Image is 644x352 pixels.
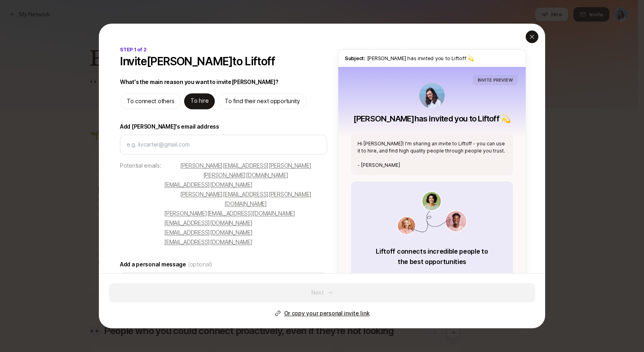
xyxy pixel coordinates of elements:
img: invite_value_prop.png [397,191,467,235]
p: [PERSON_NAME][EMAIL_ADDRESS][PERSON_NAME][DOMAIN_NAME] [164,190,327,209]
p: [PERSON_NAME][EMAIL_ADDRESS][PERSON_NAME][PERSON_NAME][DOMAIN_NAME] [164,161,327,180]
label: Add a personal message [120,260,327,269]
label: Add [PERSON_NAME]'s email address [120,122,327,131]
p: [PERSON_NAME] has invited you to Liftoff 💫 [353,113,510,124]
img: Dan [419,83,445,108]
p: [EMAIL_ADDRESS][DOMAIN_NAME] [164,218,252,228]
p: [PERSON_NAME][EMAIL_ADDRESS][DOMAIN_NAME] [164,209,295,218]
p: Potential emails: [120,161,161,170]
div: Hi [PERSON_NAME]! I'm sharing an invite to Liftoff - you can use it to hire, and find high qualit... [351,134,513,175]
p: To connect others [127,96,174,106]
p: To find their next opportunity [225,96,300,106]
p: To hire [190,96,208,106]
p: Liftoff connects incredible people to the best opportunities [375,246,489,267]
p: Or copy your personal invite link [284,309,370,319]
p: [PERSON_NAME] has invited you to Liftoff 💫 [345,54,519,62]
p: Invite [PERSON_NAME] to Liftoff [120,55,275,68]
p: What's the main reason you want to invite [PERSON_NAME] ? [120,77,279,87]
p: [EMAIL_ADDRESS][DOMAIN_NAME] [164,237,252,247]
span: Subject: [345,55,365,61]
span: (optional) [188,260,212,269]
input: e.g. livcarter@gmail.com [127,140,320,149]
textarea: Hi [PERSON_NAME]! I'm sharing an invite to Liftoff - you can use it to hire, and find high qualit... [120,272,327,321]
p: [EMAIL_ADDRESS][DOMAIN_NAME] [164,228,252,237]
p: STEP 1 of 2 [120,46,146,53]
p: INVITE PREVIEW [478,76,513,84]
p: [EMAIL_ADDRESS][DOMAIN_NAME] [164,180,252,190]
